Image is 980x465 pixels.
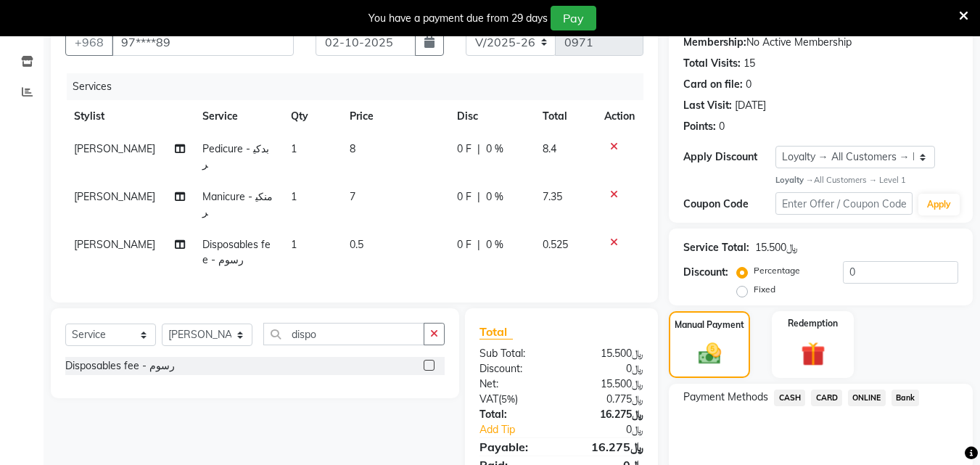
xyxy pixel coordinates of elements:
[350,142,355,155] span: 8
[479,392,498,406] span: VAT
[754,283,775,296] label: Fixed
[477,189,480,205] span: |
[735,98,766,113] div: [DATE]
[448,100,535,133] th: Disc
[683,35,958,50] div: No Active Membership
[683,119,716,134] div: Points:
[683,197,775,212] div: Coupon Code
[469,392,561,407] div: ( )
[65,28,113,56] button: +968
[683,265,728,280] div: Discount:
[534,100,596,133] th: Total
[469,407,561,422] div: Total:
[202,190,273,218] span: Manicure - منكير
[112,28,294,56] input: Search by Name/Mobile/Email/Code
[683,35,746,50] div: Membership:
[683,149,775,165] div: Apply Discount
[543,190,562,203] span: 7.35
[194,100,282,133] th: Service
[65,100,194,133] th: Stylist
[67,73,654,100] div: Services
[691,340,728,366] img: _cash.svg
[469,438,561,456] div: Payable:
[291,190,297,203] span: 1
[892,390,920,406] span: Bank
[479,324,513,340] span: Total
[202,142,269,170] span: Pedicure - بدكير
[774,390,805,406] span: CASH
[477,141,480,157] span: |
[341,100,448,133] th: Price
[457,237,472,252] span: 0 F
[683,98,732,113] div: Last Visit:
[486,141,503,157] span: 0 %
[683,390,768,405] span: Payment Methods
[501,393,515,405] span: 5%
[74,238,155,251] span: [PERSON_NAME]
[561,407,654,422] div: ﷼16.275
[469,361,561,376] div: Discount:
[561,361,654,376] div: ﷼0
[469,346,561,361] div: Sub Total:
[291,238,297,251] span: 1
[457,189,472,205] span: 0 F
[596,100,643,133] th: Action
[754,264,800,277] label: Percentage
[746,77,752,92] div: 0
[561,376,654,392] div: ﷼15.500
[74,190,155,203] span: [PERSON_NAME]
[282,100,341,133] th: Qty
[543,238,568,251] span: 0.525
[368,11,548,26] div: You have a payment due from 29 days
[202,238,271,266] span: Disposables fee - رسوم
[561,346,654,361] div: ﷼15.500
[577,422,655,437] div: ﷼0
[65,358,175,374] div: Disposables fee - رسوم
[469,376,561,392] div: Net:
[486,237,503,252] span: 0 %
[683,240,749,255] div: Service Total:
[775,174,958,186] div: All Customers → Level 1
[291,142,297,155] span: 1
[350,190,355,203] span: 7
[551,6,596,30] button: Pay
[775,175,814,185] strong: Loyalty →
[788,317,838,330] label: Redemption
[561,438,654,456] div: ﷼16.275
[719,119,725,134] div: 0
[561,392,654,407] div: ﷼0.775
[683,77,743,92] div: Card on file:
[457,141,472,157] span: 0 F
[811,390,842,406] span: CARD
[755,240,798,255] div: ﷼15.500
[775,192,913,215] input: Enter Offer / Coupon Code
[918,194,960,215] button: Apply
[469,422,577,437] a: Add Tip
[477,237,480,252] span: |
[744,56,755,71] div: 15
[74,142,155,155] span: [PERSON_NAME]
[543,142,556,155] span: 8.4
[683,56,741,71] div: Total Visits:
[675,318,744,332] label: Manual Payment
[350,238,363,251] span: 0.5
[486,189,503,205] span: 0 %
[263,323,424,345] input: Search or Scan
[794,339,833,369] img: _gift.svg
[848,390,886,406] span: ONLINE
